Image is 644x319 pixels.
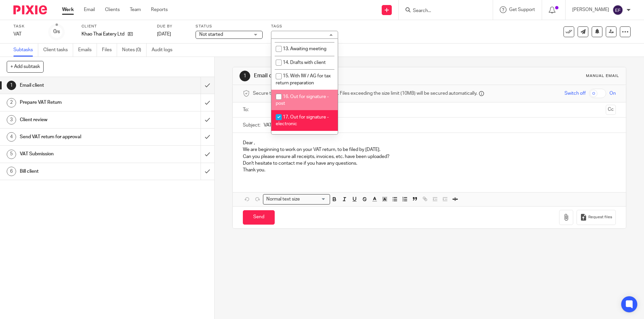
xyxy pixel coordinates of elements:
[243,210,275,225] input: Send
[509,7,535,12] span: Get Support
[302,196,326,203] input: Search for option
[606,105,616,115] button: Cc
[276,115,329,127] span: 17. Out for signature - electronic
[43,44,73,57] a: Client tasks
[588,215,612,220] span: Request files
[13,5,47,14] img: Pixie
[105,6,120,13] a: Clients
[20,166,136,176] h1: Bill client
[82,24,149,29] label: Client
[130,6,141,13] a: Team
[412,8,473,14] input: Search
[572,6,609,13] p: [PERSON_NAME]
[7,167,16,176] div: 6
[20,149,136,159] h1: VAT Submission
[13,24,40,29] label: Task
[254,72,444,79] h1: Email client
[586,73,619,79] div: Manual email
[151,6,168,13] a: Reports
[609,90,616,97] span: On
[20,115,136,125] h1: Client review
[243,153,615,160] p: Can you please ensure all receipts, invoices, etc. have been uploaded?
[565,90,586,97] span: Switch off
[265,196,301,203] span: Normal text size
[78,44,97,57] a: Emails
[102,44,117,57] a: Files
[7,98,16,107] div: 2
[20,97,136,107] h1: Prepare VAT Return
[253,90,477,97] span: Secure the attachments in this message. Files exceeding the size limit (10MB) will be secured aut...
[243,106,250,113] label: To:
[276,74,331,85] span: 15. With IW / AG for tax return preparation
[122,44,147,57] a: Notes (0)
[243,140,615,146] p: Dear ,
[239,71,250,81] div: 1
[84,6,95,13] a: Email
[53,28,60,35] div: 0
[199,32,223,37] span: Not started
[20,132,136,142] h1: Send VAT return for approval
[7,132,16,142] div: 4
[152,44,177,57] a: Audit logs
[62,6,74,13] a: Work
[20,80,136,90] h1: Email client
[263,194,330,205] div: Search for option
[13,44,38,57] a: Subtasks
[577,210,615,225] button: Request files
[612,5,623,15] img: svg%3E
[243,146,615,153] p: We are beginning to work on your VAT return, to be filed by [DATE].
[271,24,338,29] label: Tags
[196,24,263,29] label: Status
[56,30,60,34] small: /6
[7,150,16,159] div: 5
[243,160,615,167] p: Don't hesitate to contact me if you have any questions.
[243,122,260,129] label: Subject:
[243,167,615,173] p: Thank you.
[283,60,326,65] span: 14. Drafts with client
[82,31,124,37] p: Khao Thai Eatery Ltd
[7,61,44,72] button: + Add subtask
[157,24,187,29] label: Due by
[276,94,329,106] span: 16. Out for signature - post
[7,115,16,125] div: 3
[13,31,40,37] div: VAT
[283,47,326,51] span: 13. Awaiting meeting
[7,81,16,90] div: 1
[157,32,171,36] span: [DATE]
